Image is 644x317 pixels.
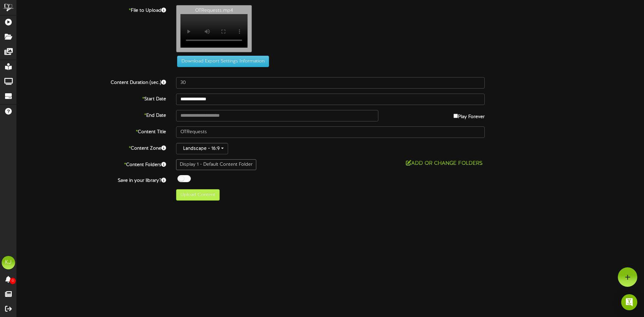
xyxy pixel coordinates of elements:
label: Content Folders [12,159,171,168]
label: End Date [12,110,171,119]
input: Title of this Content [176,126,485,138]
button: Download Export Settings Information [177,56,269,67]
label: Play Forever [453,110,485,120]
button: Add or Change Folders [404,159,485,168]
a: Download Export Settings Information [174,59,269,64]
div: Open Intercom Messenger [621,294,637,310]
div: Display 1 - Default Content Folder [176,159,256,170]
label: Content Title [12,126,171,136]
input: Play Forever [453,114,458,118]
label: Start Date [12,94,171,103]
label: Content Zone [12,143,171,152]
span: 0 [10,278,16,284]
button: Landscape - 16:9 [176,143,228,154]
label: File to Upload [12,5,171,14]
label: Content Duration (sec.) [12,77,171,86]
label: Save in your library? [12,175,171,184]
video: Your browser does not support HTML5 video. [180,14,248,48]
div: KJ [2,256,15,269]
button: Upload Content [176,189,220,201]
